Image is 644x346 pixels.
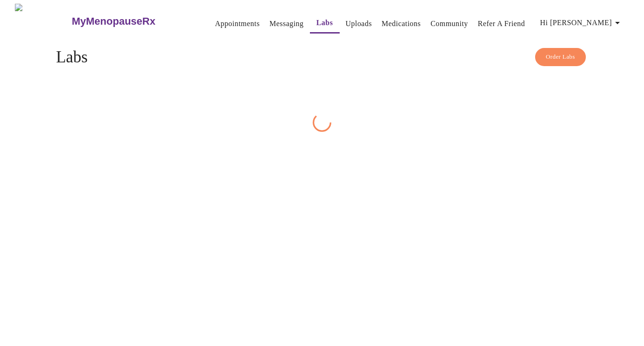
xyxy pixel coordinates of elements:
[535,48,586,66] button: Order Labs
[378,14,424,33] button: Medications
[71,5,193,38] a: MyMenopauseRx
[211,14,263,33] button: Appointments
[540,16,623,29] span: Hi [PERSON_NAME]
[427,14,472,33] button: Community
[269,17,303,30] a: Messaging
[72,15,155,27] h3: MyMenopauseRx
[266,14,307,33] button: Messaging
[215,17,260,30] a: Appointments
[342,14,376,33] button: Uploads
[478,17,525,30] a: Refer a Friend
[346,17,372,30] a: Uploads
[310,14,340,34] button: Labs
[316,16,333,29] a: Labs
[15,4,71,39] img: MyMenopauseRx Logo
[546,52,575,62] span: Order Labs
[474,14,529,33] button: Refer a Friend
[537,14,627,32] button: Hi [PERSON_NAME]
[430,17,468,30] a: Community
[56,48,588,67] h4: Labs
[382,17,421,30] a: Medications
